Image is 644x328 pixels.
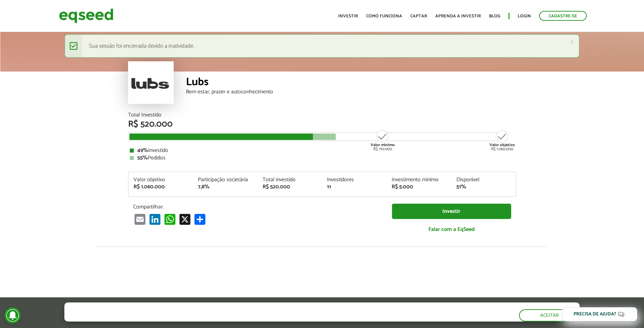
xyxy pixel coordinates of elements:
[64,315,311,321] p: Ao clicar em "aceitar", você aceita nossa .
[59,7,113,25] img: EqSeed
[130,155,515,161] div: Pedidos
[435,14,481,18] a: Aprenda a investir
[137,153,148,162] strong: 55%
[263,184,317,190] div: R$ 520.000
[327,177,381,183] div: Investidores
[456,184,511,190] div: 51%
[392,177,446,183] div: Investimento mínimo
[392,184,446,190] div: R$ 5.000
[137,146,148,155] strong: 49%
[198,177,252,183] div: Participação societária
[489,129,515,151] div: R$ 1.060.000
[148,214,162,225] a: LinkedIn
[133,177,188,183] div: Valor objetivo
[570,38,574,45] a: ×
[186,77,516,89] div: Lubs
[519,309,580,322] button: Aceitar
[178,214,192,225] a: X
[186,89,516,95] div: Bem-estar, prazer e autoconhecimento
[371,142,395,148] strong: Valor mínimo
[130,148,515,153] div: Investido
[410,14,427,18] a: Captar
[128,120,516,129] div: R$ 520.000
[539,11,587,21] a: Cadastre-se
[133,204,382,210] p: Compartilhar:
[263,177,317,183] div: Total investido
[64,34,580,58] div: Sua sessão foi encerrada devido a inatividade.
[366,14,402,18] a: Como funciona
[154,315,233,321] a: política de privacidade e de cookies
[163,214,177,225] a: WhatsApp
[327,184,381,190] div: 11
[64,302,311,313] h5: O site da EqSeed utiliza cookies para melhorar sua navegação.
[392,222,511,236] a: Falar com a EqSeed
[489,14,500,18] a: Blog
[133,184,188,190] div: R$ 1.060.000
[193,214,207,225] a: Compartilhar
[489,142,515,148] strong: Valor objetivo
[392,204,511,219] a: Investir
[198,184,252,190] div: 7,8%
[370,129,395,151] div: R$ 710.000
[133,214,147,225] a: Email
[456,177,511,183] div: Disponível
[518,14,531,18] a: Login
[338,14,358,18] a: Investir
[128,112,516,118] div: Total Investido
